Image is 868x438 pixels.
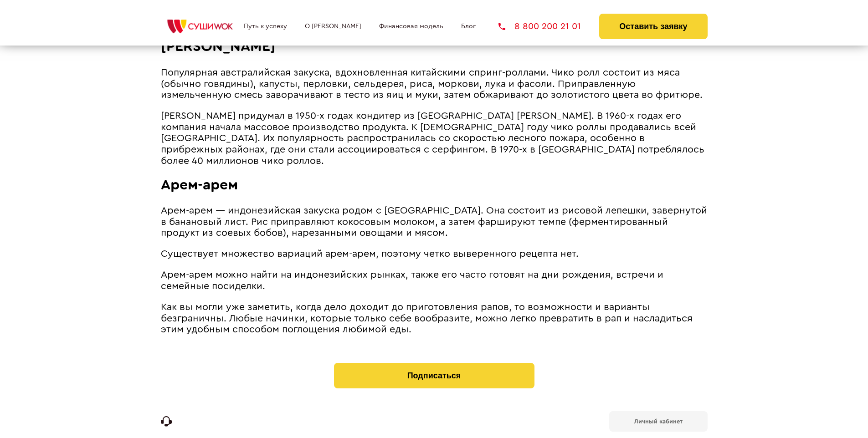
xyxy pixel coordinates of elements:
[379,23,443,30] a: Финансовая модель
[161,178,238,192] span: Арем-арем
[161,68,703,100] span: Популярная австралийская закуска, вдохновленная китайскими спринг-роллами. Чико ролл состоит из м...
[334,363,534,388] button: Подписаться
[305,23,361,30] a: О [PERSON_NAME]
[161,206,707,238] span: Арем-арем ― индонезийская закуска родом с [GEOGRAPHIC_DATA]. Она состоит из рисовой лепешки, заве...
[498,22,581,31] a: 8 800 200 21 01
[161,249,579,259] span: Существует множество вариаций арем-арем, поэтому четко выверенного рецепта нет.
[161,302,693,334] span: Как вы могли уже заметить, когда дело доходит до приготовления рапов, то возможности и варианты б...
[634,418,683,424] b: Личный кабинет
[599,14,707,39] button: Оставить заявку
[244,23,287,30] a: Путь к успеху
[161,111,704,165] span: [PERSON_NAME] придумал в 1950-х годах кондитер из [GEOGRAPHIC_DATA] [PERSON_NAME]. В 1960-х годах...
[609,411,708,432] a: Личный кабинет
[514,22,581,31] span: 8 800 200 21 01
[161,270,663,291] span: Арем-арем можно найти на индонезийских рынках, также его часто готовят на дни рождения, встречи и...
[461,23,476,30] a: Блог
